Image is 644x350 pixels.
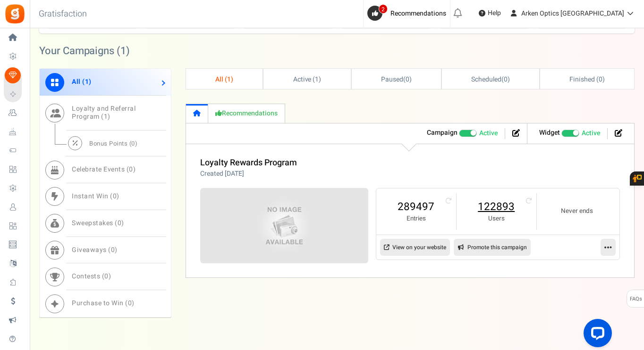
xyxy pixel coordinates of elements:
[89,139,137,148] span: Bonus Points ( )
[72,271,111,281] span: Contests ( )
[479,129,498,138] span: Active
[386,199,447,214] a: 289497
[113,191,117,201] span: 0
[104,112,108,122] span: 1
[471,74,509,84] span: ( )
[293,74,322,84] span: Active ( )
[111,245,115,255] span: 0
[72,218,124,228] span: Sweepstakes ( )
[599,74,602,84] span: 0
[39,46,130,56] h2: Your Campaigns ( )
[227,74,231,84] span: 1
[315,74,319,84] span: 1
[72,245,118,255] span: Giveaways ( )
[380,239,450,256] a: View on your website
[381,74,412,84] span: ( )
[629,290,642,308] span: FAQs
[390,8,446,18] span: Recommendations
[466,214,527,223] small: Users
[427,128,458,138] strong: Campaign
[539,128,560,138] strong: Widget
[208,104,285,123] a: Recommendations
[546,207,608,216] small: Never ends
[72,77,92,87] span: All ( )
[104,271,109,281] span: 0
[582,129,600,138] span: Active
[406,74,409,84] span: 0
[4,3,25,24] img: Gratisfaction
[471,74,501,84] span: Scheduled
[120,43,126,58] span: 1
[381,74,403,84] span: Paused
[532,128,608,139] li: Widget activated
[475,6,505,21] a: Help
[72,298,135,308] span: Purchase to Win ( )
[215,74,233,84] span: All ( )
[454,239,531,256] a: Promote this campaign
[200,169,297,179] p: Created [DATE]
[72,191,119,201] span: Instant Win ( )
[386,214,447,223] small: Entries
[504,74,508,84] span: 0
[72,104,136,122] span: Loyalty and Referral Program ( )
[128,298,132,308] span: 0
[379,4,388,14] span: 2
[200,156,297,169] a: Loyalty Rewards Program
[466,199,527,214] a: 122893
[72,164,136,174] span: Celebrate Events ( )
[28,5,97,24] h3: Gratisfaction
[367,6,450,21] a: 2 Recommendations
[521,8,624,18] span: Arken Optics [GEOGRAPHIC_DATA]
[118,218,122,228] span: 0
[131,139,135,148] span: 0
[129,164,133,174] span: 0
[85,77,89,87] span: 1
[485,8,501,18] span: Help
[569,74,604,84] span: Finished ( )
